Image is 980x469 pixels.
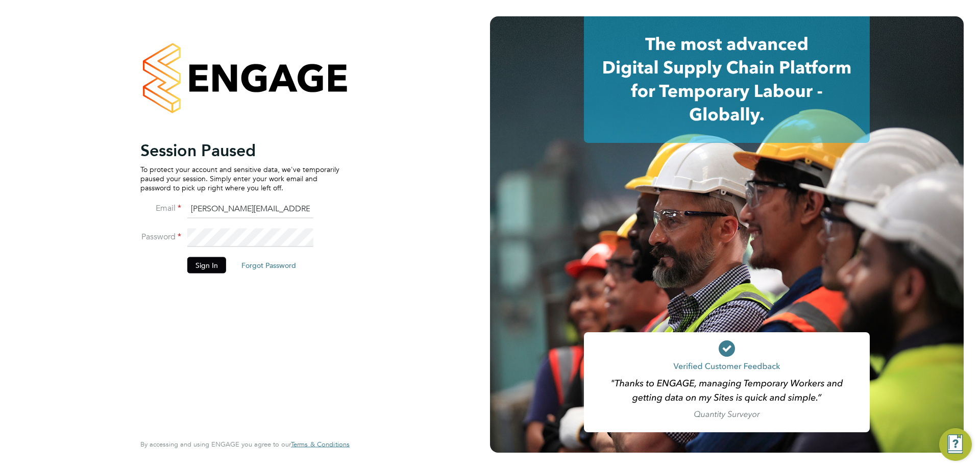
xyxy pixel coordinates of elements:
button: Forgot Password [233,257,304,273]
button: Sign In [187,257,226,273]
label: Password [140,231,181,242]
input: Enter your work email... [187,200,313,218]
span: Terms & Conditions [291,440,350,449]
h2: Session Paused [140,140,339,160]
button: Engage Resource Center [939,428,972,461]
a: Terms & Conditions [291,440,350,449]
span: By accessing and using ENGAGE you agree to our [140,440,350,449]
p: To protect your account and sensitive data, we've temporarily paused your session. Simply enter y... [140,164,339,192]
label: Email [140,203,181,213]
